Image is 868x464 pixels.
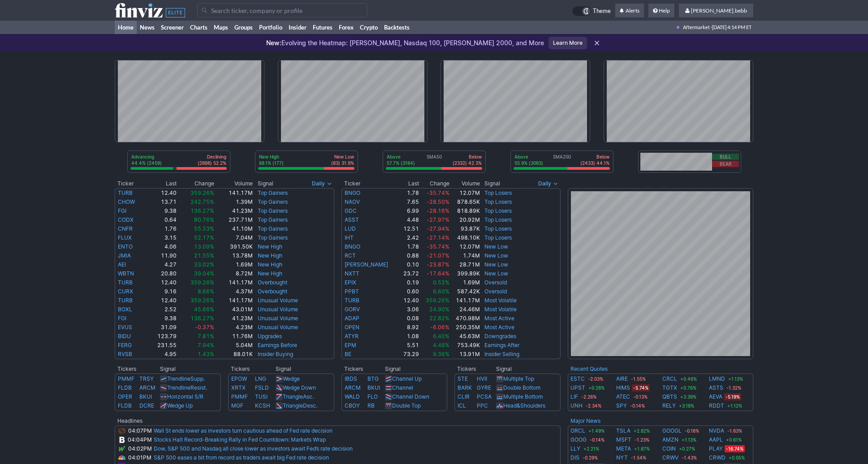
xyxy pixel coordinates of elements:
a: BARK [458,384,472,391]
td: 93.87K [450,224,481,233]
a: AAPL [709,435,723,444]
a: Maps [211,21,231,34]
a: BIDU [118,333,131,339]
td: 2.42 [399,233,419,242]
a: FLUX [118,234,132,241]
a: ATYR [345,333,358,339]
span: -28.16% [427,207,449,214]
th: Ticker [115,179,146,188]
a: Unusual Volume [258,297,298,304]
a: NVDA [709,426,724,435]
a: S&P 500 eases a bit from record as traders await big Fed rate decision [154,454,329,461]
button: Bear [712,161,739,167]
td: 1.69M [450,278,481,287]
a: Insider Selling [484,351,519,357]
td: 1.39M [215,198,253,206]
td: 1.78 [399,242,419,251]
a: OPER [118,393,132,400]
td: 12.07M [450,242,481,251]
span: -23.87% [427,261,449,268]
a: Double Bottom [503,384,540,391]
span: Trendline [167,375,190,382]
td: 3.15 [146,233,177,242]
a: RELY [662,401,676,410]
a: New Low [484,270,508,277]
a: Stocks Halt Record-Breaking Rally in Fed Countdown: Markets Wrap [154,436,326,443]
p: (2888) 52.2% [198,160,226,166]
th: Last [399,179,419,188]
span: -21.07% [427,252,449,259]
td: 1.78 [399,188,419,198]
a: ARCM [345,384,361,391]
span: Theme [593,6,611,16]
a: WBTN [118,270,134,277]
td: 498.10K [450,233,481,242]
span: -27.14% [427,234,449,241]
a: New Low [484,243,508,250]
td: 1.76 [146,224,177,233]
a: Top Gainers [258,225,288,232]
a: AMZN [662,435,678,444]
a: BOXL [118,306,132,313]
a: GORV [345,306,360,313]
a: Wedge Up [167,402,193,409]
a: CRCL [662,374,677,383]
a: [PERSON_NAME].bebb [679,4,753,18]
a: Charts [187,21,211,34]
a: UPST [570,383,585,392]
a: BNGO [345,189,360,196]
a: GDC [345,207,357,214]
span: 80.76% [194,216,214,223]
a: Overbought [258,279,287,286]
a: Unusual Volume [258,315,298,322]
a: OPEN [345,324,359,331]
a: TrendlineResist. [167,384,207,391]
a: AEI [118,261,126,268]
a: TriangleAsc. [283,393,314,400]
span: 52.17% [194,234,214,241]
a: Channel [392,384,413,391]
td: 237.71M [215,215,253,224]
a: FSLD [255,384,269,391]
a: Oversold [484,279,507,286]
td: 0.88 [399,251,419,260]
a: Oversold [484,288,507,295]
span: 8.66% [198,288,214,295]
span: 359.26% [190,189,214,196]
a: CNFR [118,225,133,232]
a: EPOW [231,375,247,382]
a: News [137,21,158,34]
a: TriangleDesc. [283,402,317,409]
td: 878.65K [450,198,481,206]
a: LNG [255,375,266,382]
td: 7.04M [215,233,253,242]
span: 39.04% [194,270,214,277]
th: Volume [215,179,253,188]
a: Top Gainers [258,234,288,241]
td: 8.72M [215,269,253,278]
a: FLO [367,393,378,400]
a: PMMF [231,393,248,400]
span: 33.02% [194,261,214,268]
a: Portfolio [256,21,285,34]
a: Horizontal S/R [167,393,203,400]
a: Wedge [283,375,300,382]
p: Below [453,154,482,160]
span: Desc. [303,402,317,409]
button: Bull [712,154,739,160]
td: 12.40 [146,296,177,305]
td: 41.23M [215,206,253,215]
a: ESTC [570,374,585,383]
a: Recent Quotes [570,365,608,372]
td: 9.38 [146,206,177,215]
a: LIF [570,392,578,401]
a: Overbought [258,288,287,295]
a: Backtests [381,21,413,34]
a: XRTX [231,384,246,391]
a: Major News [570,417,600,424]
td: 7.65 [399,198,419,206]
td: 587.42K [450,287,481,296]
td: 0.60 [399,287,419,296]
span: Daily [538,179,551,188]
